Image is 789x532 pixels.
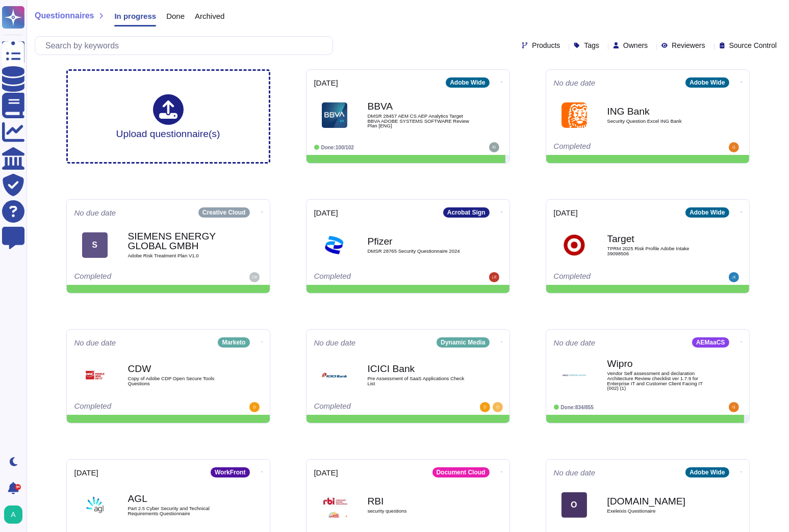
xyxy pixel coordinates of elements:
[211,467,249,477] div: WorkFront
[82,232,108,258] div: S
[368,509,470,514] span: security questions
[128,494,230,503] b: AGL
[554,79,596,87] span: No due date
[314,209,338,217] span: [DATE]
[554,142,679,152] div: Completed
[607,119,709,124] span: Security Question Excel ING Bank
[322,492,347,518] img: Logo
[685,467,729,477] div: Adobe Wide
[672,42,705,49] span: Reviewers
[82,362,108,388] img: Logo
[314,339,356,347] span: No due date
[198,207,250,218] div: Creative Cloud
[554,272,679,282] div: Completed
[432,467,490,477] div: Document Cloud
[607,107,709,116] b: ING Bank
[166,12,185,20] span: Done
[437,337,489,348] div: Dynamic Media
[114,12,156,20] span: In progress
[249,272,260,282] img: user
[729,142,739,152] img: user
[128,253,230,258] span: Adobe Risk Treatment Plan V1.0
[607,359,709,368] b: Wipro
[322,232,347,258] img: Logo
[607,246,709,256] span: TPRM 2025 Risk Profile Adobe Intake 39098506
[607,371,709,390] span: Vendor Self assessment and declaration Architecture Review checklist ver 1.7.9 for Enterprise IT ...
[443,207,490,218] div: Acrobat Sign
[249,402,260,412] img: user
[562,492,587,518] div: O
[489,272,499,282] img: user
[480,402,490,412] img: user
[218,337,249,348] div: Marketo
[74,339,116,347] span: No due date
[368,364,470,374] b: ICICI Bank
[368,249,470,254] span: DMSR 28765 Security Questionnaire 2024
[368,236,470,246] b: Pfizer
[74,272,199,282] div: Completed
[314,469,338,476] span: [DATE]
[607,234,709,244] b: Target
[685,77,729,88] div: Adobe Wide
[692,337,729,348] div: AEMaaCS
[322,362,347,388] img: Logo
[584,42,599,49] span: Tags
[554,469,596,476] span: No due date
[562,362,587,388] img: Logo
[314,272,439,282] div: Completed
[493,402,503,412] img: user
[623,42,648,49] span: Owners
[314,402,439,412] div: Completed
[368,376,470,386] span: Pre Assessment of SaaS Applications Check List
[116,94,220,139] div: Upload questionnaire(s)
[489,142,499,152] img: user
[562,102,587,128] img: Logo
[607,496,709,506] b: [DOMAIN_NAME]
[195,12,224,20] span: Archived
[368,496,470,506] b: RBI
[35,12,94,20] span: Questionnaires
[128,364,230,374] b: CDW
[554,209,578,217] span: [DATE]
[74,402,199,412] div: Completed
[562,232,587,258] img: Logo
[40,37,333,55] input: Search by keywords
[4,506,22,524] img: user
[554,339,596,347] span: No due date
[532,42,560,49] span: Products
[729,42,777,49] span: Source Control
[685,207,729,218] div: Adobe Wide
[74,209,116,217] span: No due date
[322,102,347,128] img: Logo
[729,272,739,282] img: user
[314,79,338,87] span: [DATE]
[368,101,470,111] b: BBVA
[729,402,739,412] img: user
[74,469,98,476] span: [DATE]
[128,506,230,516] span: Part 2.5 Cyber Security and Technical Requirements Questionnaire
[607,509,709,514] span: Exeleixis Questionaire
[321,145,354,150] span: Done: 100/102
[128,231,230,251] b: SIEMENS ENERGY GLOBAL GMBH
[15,484,21,490] div: 9+
[561,405,594,410] span: Done: 834/855
[2,503,30,526] button: user
[128,376,230,386] span: Copy of Adobe CDP Open Secure Tools Questions
[368,114,470,128] span: DMSR 28457 AEM CS AEP Analytics Target BBVA ADOBE SYSTEMS SOFTWARE Review Plan [ENG]
[82,492,108,518] img: Logo
[446,77,489,88] div: Adobe Wide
